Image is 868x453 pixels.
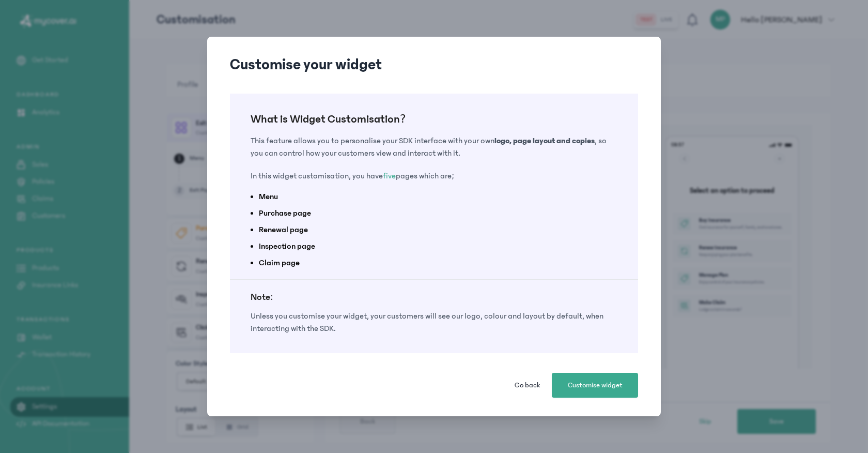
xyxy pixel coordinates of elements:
[552,373,638,398] button: Customise widget
[259,240,609,252] li: Inspection page
[568,380,623,390] span: Customise widget
[251,134,617,159] p: This feature allows you to personalise your SDK interface with your own , so you can control how ...
[259,256,609,269] li: Claim page
[230,55,638,74] h3: Customise your widget
[251,112,617,127] h2: What is Widget Customisation?
[515,380,540,390] span: Go back
[259,223,609,236] li: Renewal page
[494,136,595,145] b: logo, page layout and copies
[259,190,609,203] li: Menu
[506,373,548,398] button: Go back
[251,310,617,335] p: Unless you customise your widget, your customers will see our logo, colour and layout by default,...
[259,207,609,219] li: Purchase page
[383,171,396,180] span: five
[251,170,617,182] p: In this widget customisation, you have pages which are;
[251,290,617,305] h5: Note:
